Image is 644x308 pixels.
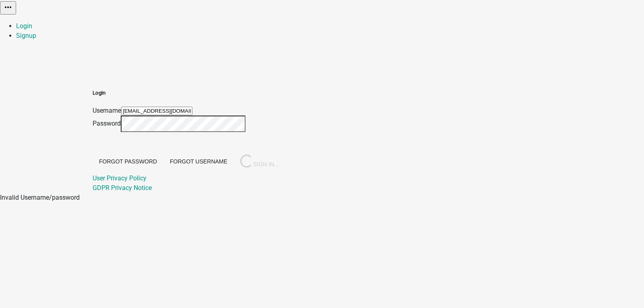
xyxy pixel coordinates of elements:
[93,184,152,192] a: GDPR Privacy Notice
[3,2,13,12] i: more_horiz
[16,22,32,30] a: Login
[93,107,121,114] label: Username
[234,151,285,172] button: SIGN IN...
[93,89,285,97] h5: Login
[93,174,147,182] a: User Privacy Policy
[163,154,234,169] button: Forgot Username
[93,120,121,127] label: Password
[93,154,163,169] button: Forgot Password
[240,161,279,167] span: SIGN IN...
[16,32,36,39] a: Signup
